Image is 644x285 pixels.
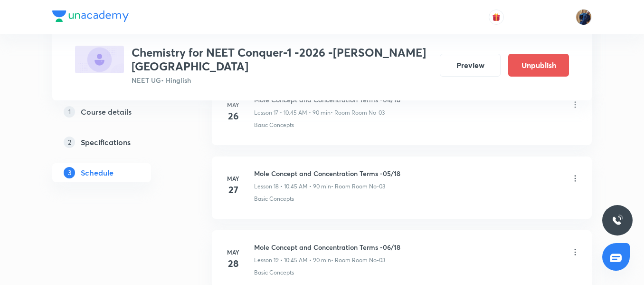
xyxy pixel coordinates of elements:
[52,10,129,24] a: Company Logo
[52,102,181,121] a: 1Course details
[440,54,501,77] button: Preview
[254,121,294,129] p: Basic Concepts
[64,167,75,178] p: 3
[492,13,501,21] img: avatar
[75,46,124,73] img: 389ED0E1-2DB4-4DBF-96A3-598F7366872B_plus.png
[331,108,385,117] p: • Room Room No-03
[132,75,432,85] p: NEET UG • Hinglish
[508,54,569,77] button: Unpublish
[224,109,243,123] h4: 26
[331,256,385,265] p: • Room Room No-03
[612,215,623,226] img: ttu
[254,182,331,191] p: Lesson 18 • 10:45 AM • 90 min
[224,174,243,183] h6: May
[81,167,114,178] h5: Schedule
[331,182,385,191] p: • Room Room No-03
[224,248,243,256] h6: May
[489,10,504,25] button: avatar
[224,256,243,271] h4: 28
[224,100,243,109] h6: May
[52,133,181,152] a: 2Specifications
[254,108,331,117] p: Lesson 17 • 10:45 AM • 90 min
[254,168,400,178] h6: Mole Concept and Concentration Terms -05/18
[576,9,592,25] img: Sudipto roy
[254,195,294,203] p: Basic Concepts
[254,256,331,265] p: Lesson 19 • 10:45 AM • 90 min
[81,137,131,148] h5: Specifications
[132,46,432,73] h3: Chemistry for NEET Conquer-1 -2026 -[PERSON_NAME][GEOGRAPHIC_DATA]
[224,183,243,197] h4: 27
[254,242,400,252] h6: Mole Concept and Concentration Terms -06/18
[81,106,132,118] h5: Course details
[64,137,75,148] p: 2
[64,106,75,118] p: 1
[254,268,294,277] p: Basic Concepts
[52,10,129,22] img: Company Logo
